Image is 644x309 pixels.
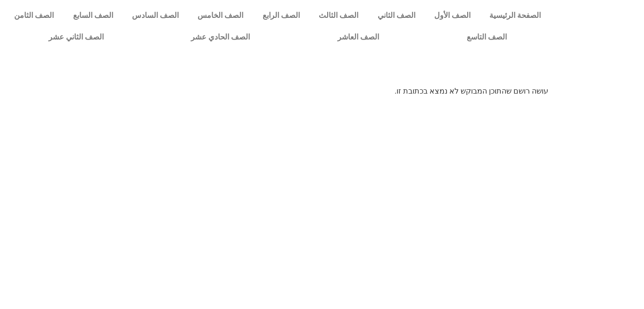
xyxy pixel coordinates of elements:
a: الصف الثاني [368,5,424,26]
a: الصف الأول [425,5,480,26]
a: الصف السابع [63,5,122,26]
a: الصف العاشر [294,26,423,48]
a: الصف الرابع [253,5,309,26]
a: الصفحة الرئيسية [480,5,550,26]
a: الصف التاسع [423,26,551,48]
a: الصف الثاني عشر [5,26,148,48]
a: الصف السادس [123,5,188,26]
p: עושה רושם שהתוכן המבוקש לא נמצא בכתובת זו. [96,86,548,97]
a: الصف الخامس [188,5,253,26]
a: الصف الثالث [309,5,368,26]
a: الصف الثامن [5,5,63,26]
a: الصف الحادي عشر [148,26,294,48]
